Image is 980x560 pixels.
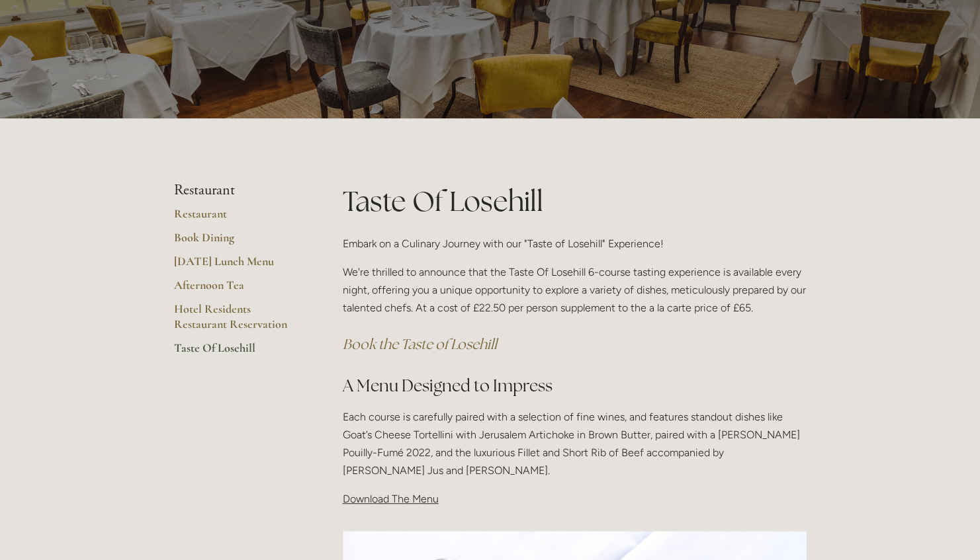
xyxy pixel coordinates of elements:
a: Afternoon Tea [174,278,300,301]
h1: Taste Of Losehill [343,182,807,221]
a: Taste Of Losehill [174,340,300,364]
a: Restaurant [174,206,300,230]
a: Book Dining [174,230,300,254]
p: Each course is carefully paired with a selection of fine wines, and features standout dishes like... [343,408,807,480]
a: Hotel Residents Restaurant Reservation [174,301,300,340]
h2: A Menu Designed to Impress [343,374,807,397]
p: Embark on a Culinary Journey with our "Taste of Losehill" Experience! [343,235,807,253]
a: [DATE] Lunch Menu [174,254,300,278]
a: Book the Taste of Losehill [343,335,497,353]
li: Restaurant [174,182,300,199]
span: Download The Menu [343,493,439,505]
p: We're thrilled to announce that the Taste Of Losehill 6-course tasting experience is available ev... [343,263,807,317]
